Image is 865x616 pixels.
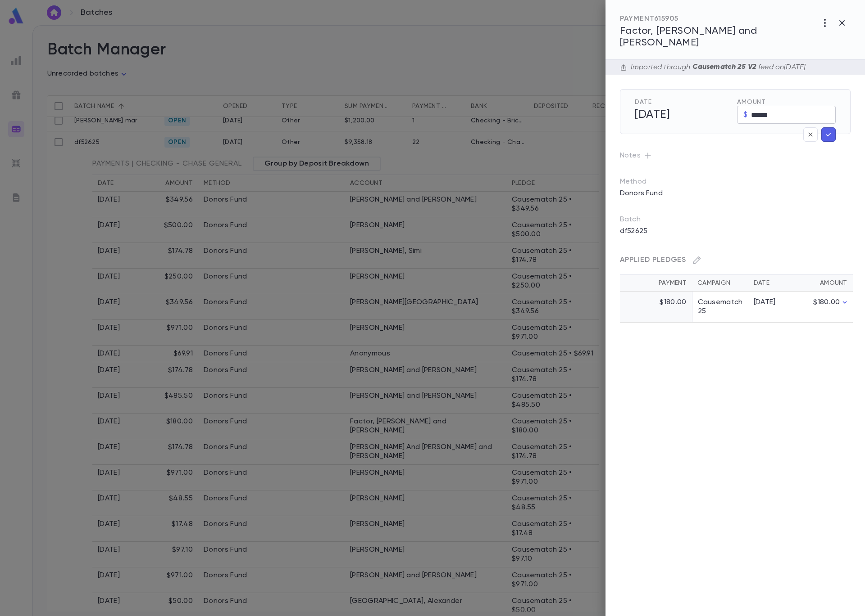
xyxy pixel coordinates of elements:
[793,275,853,292] th: Amount
[620,14,816,23] div: PAYMENT 615905
[629,106,733,125] h5: [DATE]
[615,186,668,201] p: Donors Fund
[692,292,748,323] td: Causematch 25
[620,177,665,186] p: Method
[793,292,853,323] td: $180.00
[620,275,692,292] th: Payment
[743,110,747,119] p: $
[737,99,836,106] span: Amount
[635,99,733,106] span: Date
[620,148,851,163] p: Notes
[615,224,653,238] p: df52625
[748,275,793,292] th: Date
[620,26,757,48] span: Factor, [PERSON_NAME] and [PERSON_NAME]
[692,275,748,292] th: Campaign
[620,292,692,323] td: $180.00
[627,63,805,72] div: Imported through feed on [DATE]
[754,298,788,307] div: [DATE]
[620,256,686,264] span: Applied Pledges
[691,63,759,72] p: Causematch 25 V2
[620,215,851,224] p: Batch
